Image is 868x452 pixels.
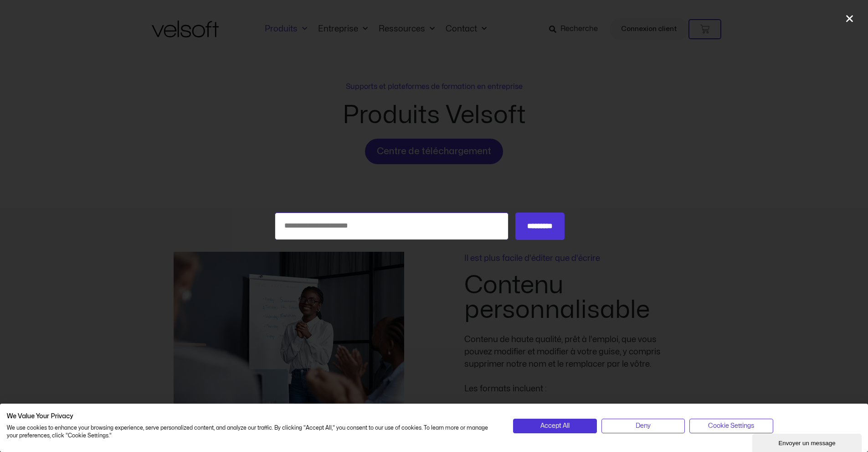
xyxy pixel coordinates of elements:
[689,419,773,433] button: Adjust cookie preferences
[7,412,499,421] h2: We Value Your Privacy
[540,421,570,431] span: Accept All
[845,14,854,23] a: Fermer
[708,421,754,431] span: Cookie Settings
[752,432,863,452] iframe: widget de discussion
[7,424,499,440] p: We use cookies to enhance your browsing experience, serve personalized content, and analyze our t...
[601,419,685,433] button: Deny all cookies
[636,421,651,431] span: Deny
[513,419,596,433] button: Accept all cookies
